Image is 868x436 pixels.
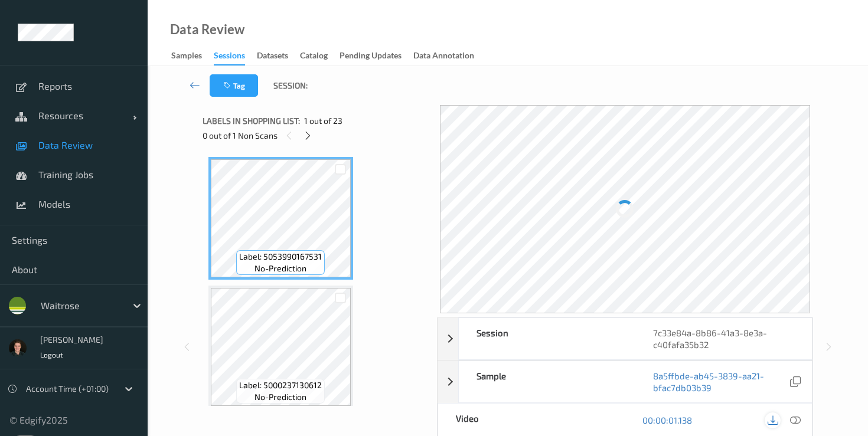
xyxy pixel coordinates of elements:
span: no-prediction [254,391,306,403]
a: 00:00:01.138 [642,414,692,426]
span: Session: [273,80,308,91]
div: Datasets [257,50,288,64]
div: Pending Updates [340,50,402,64]
a: Catalog [300,48,340,64]
span: Label: 5053990167531 [239,251,322,263]
a: Samples [171,48,214,64]
button: Tag [210,74,258,97]
div: Session [459,318,635,359]
div: Sessions [214,50,245,65]
div: 0 out of 1 Non Scans [203,128,429,143]
div: Samples [171,50,202,64]
div: 7c33e84a-8b86-41a3-8e3a-c40fafa35b32 [635,318,812,359]
a: Datasets [257,48,300,64]
div: Session7c33e84a-8b86-41a3-8e3a-c40fafa35b32 [438,317,813,360]
div: Sample8a5ffbde-ab45-3839-aa21-bfac7db03b39 [438,360,813,403]
span: no-prediction [254,263,306,274]
span: 1 out of 23 [304,115,342,127]
span: Label: 5000237130612 [239,379,322,391]
div: Data Annotation [413,50,474,64]
div: Sample [459,361,635,402]
div: Data Review [170,24,244,35]
div: Catalog [300,50,328,64]
span: Labels in shopping list: [203,115,300,127]
a: 8a5ffbde-ab45-3839-aa21-bfac7db03b39 [653,370,787,394]
a: Pending Updates [340,48,413,64]
a: Sessions [214,48,257,65]
a: Data Annotation [413,48,486,64]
